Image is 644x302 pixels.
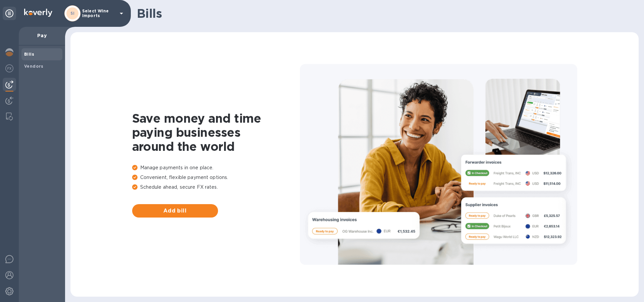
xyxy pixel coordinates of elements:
[132,204,218,218] button: Add bill
[3,7,16,20] div: Unpin categories
[24,32,60,39] p: Pay
[132,184,300,191] p: Schedule ahead, secure FX rates.
[82,9,116,18] p: Select Wine Imports
[24,52,34,57] b: Bills
[132,111,300,154] h1: Save money and time paying businesses around the world
[132,164,300,171] p: Manage payments in one place.
[70,11,75,16] b: SI
[138,207,213,215] span: Add bill
[137,6,633,20] h1: Bills
[5,64,13,72] img: Foreign exchange
[132,174,300,181] p: Convenient, flexible payment options.
[24,64,44,69] b: Vendors
[24,9,52,17] img: Logo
